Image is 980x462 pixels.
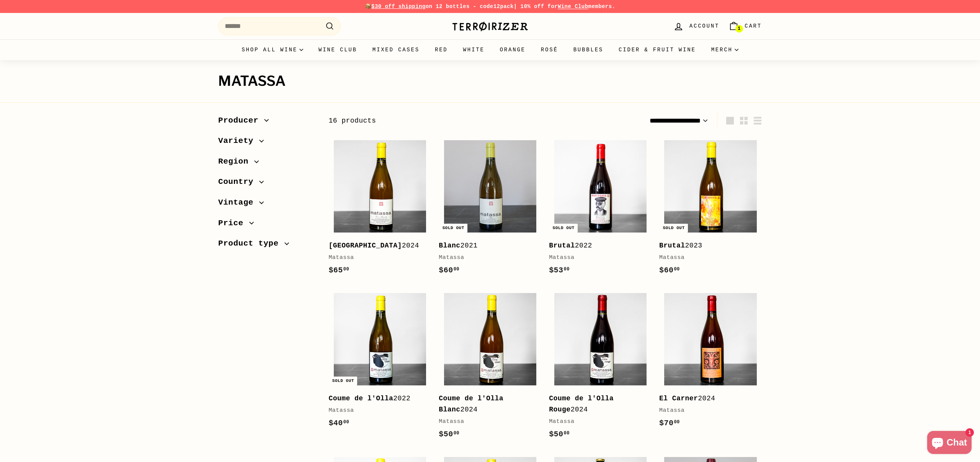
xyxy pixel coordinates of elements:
a: Sold out Coume de l'Olla2022Matassa [328,288,431,437]
span: 1 [738,26,740,31]
a: El Carner2024Matassa [659,288,762,437]
div: Primary [203,39,777,60]
button: Region [218,153,316,174]
div: Matassa [328,253,423,262]
a: Mixed Cases [365,39,427,60]
strong: 12pack [493,3,514,10]
a: White [456,39,492,60]
a: Coume de l'Olla Blanc2024Matassa [439,288,541,448]
sup: 00 [674,267,679,272]
b: [GEOGRAPHIC_DATA] [328,242,402,249]
a: Wine Club [558,3,588,10]
a: Rosé [533,39,566,60]
inbox-online-store-chat: Shopify online store chat [925,431,974,456]
a: Coume de l'Olla Rouge2024Matassa [549,288,652,448]
span: Cart [745,22,762,30]
div: Matassa [439,417,534,426]
span: $60 [659,266,680,275]
sup: 00 [564,267,570,272]
a: Cart [724,15,766,38]
div: 2023 [659,240,754,251]
button: Producer [218,112,316,133]
div: Matassa [549,417,644,426]
b: Coume de l'Olla Blanc [439,395,503,413]
a: Bubbles [566,39,611,60]
a: Sold out Brutal2023Matassa [659,135,762,284]
div: 2024 [659,393,754,404]
sup: 00 [564,431,570,436]
div: 2024 [439,393,534,415]
div: 2024 [549,393,644,415]
a: Account [669,15,724,38]
a: Sold out Brutal2022Matassa [549,135,652,284]
span: $53 [549,266,570,275]
b: El Carner [659,395,698,402]
b: Blanc [439,242,460,249]
sup: 00 [674,419,679,425]
a: [GEOGRAPHIC_DATA]2024Matassa [328,135,431,284]
b: Coume de l'Olla [328,395,393,402]
a: Sold out Blanc2021Matassa [439,135,541,284]
div: 2021 [439,240,534,251]
div: 2022 [328,393,423,404]
span: Producer [218,114,264,127]
div: Matassa [439,253,534,262]
span: $40 [328,419,349,428]
span: Country [218,175,259,188]
sup: 00 [454,431,459,436]
sup: 00 [454,267,459,272]
span: $30 off shipping [371,3,426,10]
summary: Merch [704,39,746,60]
a: Red [427,39,456,60]
div: 2024 [328,240,423,251]
span: Vintage [218,196,259,209]
div: Matassa [659,406,754,415]
button: Product type [218,235,316,256]
summary: Shop all wine [234,39,311,60]
span: Variety [218,134,259,147]
span: $65 [328,266,349,275]
div: Matassa [659,253,754,262]
button: Price [218,215,316,236]
b: Brutal [549,242,575,249]
span: Price [218,217,249,230]
span: $50 [439,430,459,439]
span: Product type [218,237,284,250]
a: Orange [492,39,533,60]
span: Account [689,22,719,30]
div: 16 products [328,115,545,126]
sup: 00 [343,419,349,425]
span: $70 [659,419,680,428]
div: Matassa [549,253,644,262]
p: 📦 on 12 bottles - code | 10% off for members. [218,2,762,11]
sup: 00 [343,267,349,272]
a: Cider & Fruit Wine [611,39,704,60]
div: Sold out [439,224,467,233]
button: Variety [218,133,316,153]
div: Sold out [329,377,357,385]
span: $50 [549,430,570,439]
b: Coume de l'Olla Rouge [549,395,614,413]
button: Vintage [218,194,316,215]
div: 2022 [549,240,644,251]
button: Country [218,174,316,194]
span: $60 [439,266,459,275]
div: Sold out [550,224,578,233]
div: Matassa [328,406,423,415]
span: Region [218,155,254,168]
h1: Matassa [218,74,762,89]
div: Sold out [660,224,688,233]
a: Wine Club [311,39,365,60]
b: Brutal [659,242,685,249]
